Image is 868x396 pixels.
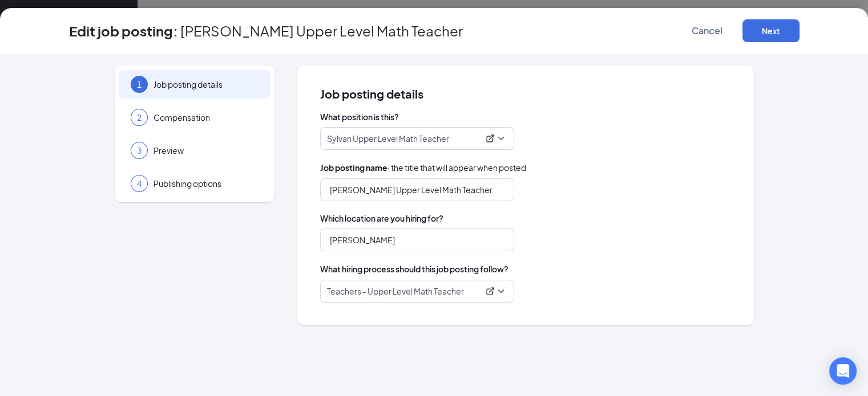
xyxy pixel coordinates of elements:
span: · the title that will appear when posted [320,161,526,174]
span: What hiring process should this job posting follow? [320,263,508,275]
b: Job posting name [320,162,387,173]
p: Teachers - Upper Level Math Teacher [327,285,464,297]
div: Teachers - Upper Level Math Teacher [327,285,497,297]
span: 4 [137,178,142,189]
span: Which location are you hiring for? [320,213,731,224]
svg: ExternalLink [486,134,495,143]
div: Open Intercom Messenger [829,357,857,385]
h3: Edit job posting: [69,21,178,40]
span: 3 [137,145,142,156]
svg: ExternalLink [486,287,495,296]
span: 1 [137,79,142,90]
span: [PERSON_NAME] Upper Level Math Teacher [180,25,463,36]
span: Job posting details [154,79,259,90]
span: 2 [137,112,142,123]
span: Cancel [692,25,722,36]
span: Job posting details [320,88,731,100]
span: What position is this? [320,111,731,123]
button: Cancel [679,19,736,42]
div: Sylvan Upper Level Math Teacher [327,133,497,144]
p: Sylvan Upper Level Math Teacher [327,133,449,144]
span: Compensation [154,112,259,123]
span: Preview [154,145,259,156]
span: Publishing options [154,178,259,189]
button: Next [742,19,800,42]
